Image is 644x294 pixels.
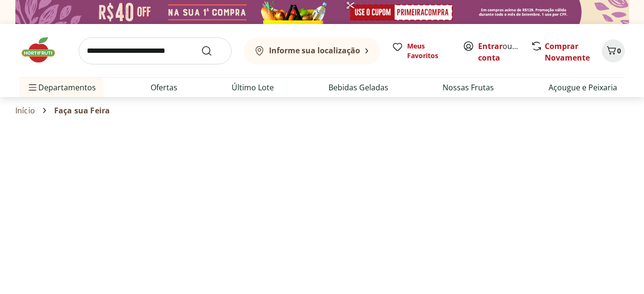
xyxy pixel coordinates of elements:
[232,82,274,93] a: Último Lote
[478,41,503,51] a: Entrar
[269,45,360,56] b: Informe sua localização
[151,82,177,93] a: Ofertas
[443,82,494,93] a: Nossas Frutas
[243,37,380,64] button: Informe sua localização
[549,82,617,93] a: Açougue e Peixaria
[602,39,625,62] button: Carrinho
[392,41,451,61] a: Meus Favoritos
[79,37,232,64] input: search
[478,41,531,63] a: Criar conta
[328,82,388,93] a: Bebidas Geladas
[617,46,621,55] span: 0
[19,36,67,64] img: Hortifruti
[27,76,96,99] span: Departamentos
[478,40,521,63] span: ou
[545,41,590,63] a: Comprar Novamente
[201,45,224,57] button: Submit Search
[15,106,35,115] a: Início
[27,76,38,99] button: Menu
[407,41,451,61] span: Meus Favoritos
[54,106,110,115] span: Faça sua Feira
